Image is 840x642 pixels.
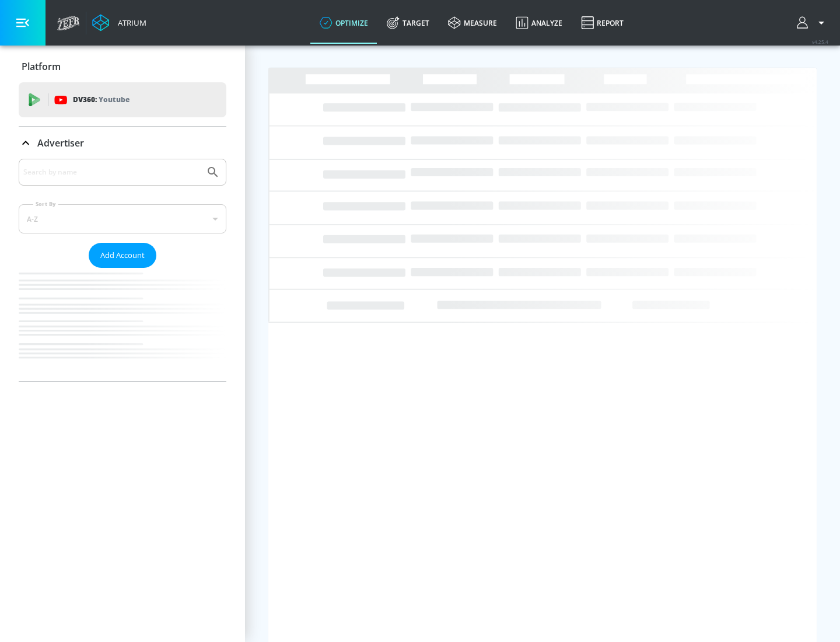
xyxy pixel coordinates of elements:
[19,159,226,381] div: Advertiser
[310,2,377,44] a: optimize
[812,39,828,45] span: v 4.25.4
[572,2,633,44] a: Report
[19,268,226,381] nav: list of Advertiser
[22,60,61,73] p: Platform
[19,82,226,117] div: DV360: Youtube
[19,50,226,83] div: Platform
[113,18,146,28] div: Atrium
[439,2,506,44] a: measure
[92,14,146,32] a: Atrium
[33,200,58,208] label: Sort By
[89,243,156,268] button: Add Account
[37,137,84,149] p: Advertiser
[19,204,226,233] div: A-Z
[377,2,439,44] a: Target
[73,93,129,106] p: DV360:
[23,165,200,180] input: Search by name
[99,93,129,106] p: Youtube
[100,249,145,262] span: Add Account
[506,2,572,44] a: Analyze
[19,127,226,159] div: Advertiser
